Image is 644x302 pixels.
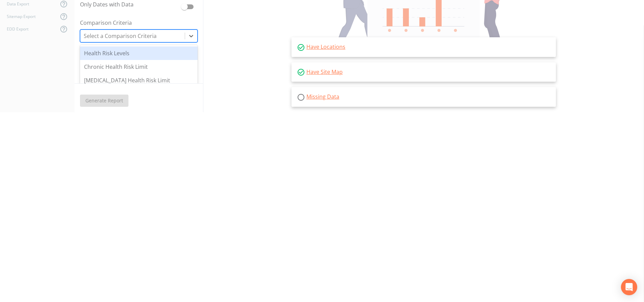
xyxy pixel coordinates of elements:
div: Open Intercom Messenger [621,279,637,295]
label: Comparison Criteria [80,19,198,27]
a: Have Locations [306,43,345,51]
div: Chronic Health Risk Limit [80,60,198,74]
label: Only Dates with Data [80,0,178,11]
div: Health Risk Levels [80,46,198,60]
a: Have Site Map [306,68,343,76]
a: Missing Data [306,93,339,100]
div: [MEDICAL_DATA] Health Risk Limit [80,74,198,87]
